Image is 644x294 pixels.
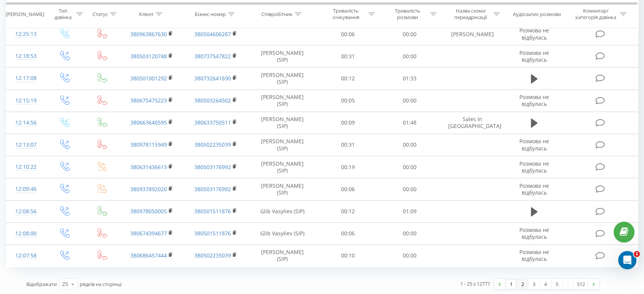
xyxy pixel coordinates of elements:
span: рядків на сторінці [80,281,122,288]
td: 00:00 [379,222,441,244]
td: [PERSON_NAME] [441,23,505,45]
td: 00:19 [317,156,379,178]
div: Бізнес номер [195,11,226,18]
td: [PERSON_NAME] (SIP) [248,178,317,200]
div: 12:17:08 [14,71,38,86]
a: 380631436613 [130,163,167,171]
a: 2 [517,279,528,289]
iframe: Intercom live chat [618,251,636,269]
td: 00:00 [379,45,441,67]
div: 12:07:58 [14,248,38,263]
td: 00:00 [379,134,441,156]
div: Статус [93,11,108,18]
a: 380674394677 [130,230,167,237]
a: 1 [505,279,517,289]
div: 1 - 25 з 12777 [460,280,490,288]
td: [PERSON_NAME] (SIP) [248,112,317,134]
a: 380504606287 [194,30,231,38]
td: 00:12 [317,200,379,222]
div: [PERSON_NAME] [6,11,44,18]
td: 00:00 [379,244,441,267]
td: 01:48 [379,112,441,134]
td: [PERSON_NAME] (SIP) [248,156,317,178]
a: 380502235039 [194,252,231,259]
td: 00:00 [379,23,441,45]
span: Розмова не відбулась [519,27,549,41]
td: 00:00 [379,156,441,178]
a: 512 [574,279,588,289]
a: 380978050005 [130,208,167,215]
a: 380663640595 [130,119,167,126]
span: Розмова не відбулась [519,226,549,240]
td: [PERSON_NAME] (SIP) [248,67,317,89]
div: 12:14:56 [14,115,38,130]
div: Тривалість очікування [325,8,366,21]
div: Співробітник [261,11,293,18]
a: 380633750511 [194,119,231,126]
a: 380686457444 [130,252,167,259]
div: Тривалість розмови [387,8,428,21]
td: [PERSON_NAME] (SIP) [248,244,317,267]
a: 380503120748 [130,53,167,60]
td: 00:06 [317,178,379,200]
td: 00:00 [379,89,441,112]
td: 00:00 [379,178,441,200]
td: 00:06 [317,23,379,45]
a: 380937892020 [130,185,167,193]
a: 3 [528,279,540,289]
a: 380501511876 [194,230,231,237]
a: 380503176992 [194,163,231,171]
div: 12:09:46 [14,182,38,197]
td: 01:33 [379,67,441,89]
a: 380501511876 [194,208,231,215]
a: 380732641690 [194,75,231,82]
div: 25 [62,280,68,288]
div: Назва схеми переадресації [450,8,491,21]
td: [PERSON_NAME] (SIP) [248,89,317,112]
td: [PERSON_NAME] (SIP) [248,45,317,67]
td: [PERSON_NAME] (SIP) [248,134,317,156]
span: Розмова не відбулась [519,137,549,152]
td: 00:09 [317,112,379,134]
span: Розмова не відбулась [519,160,549,174]
td: Glib Vasyliev (SIP) [248,222,317,244]
td: 00:31 [317,134,379,156]
span: 1 [634,251,640,257]
div: Аудіозапис розмови [513,11,561,18]
a: 380675475223 [130,97,167,104]
a: 380503176992 [194,185,231,193]
div: 12:13:07 [14,137,38,152]
td: Glib Vasyliev (SIP) [248,200,317,222]
span: Розмова не відбулась [519,248,549,262]
a: 380737547822 [194,53,231,60]
a: 380963867630 [130,30,167,38]
div: 12:25:13 [14,27,38,42]
span: Розмова не відбулась [519,93,549,107]
div: Тип дзвінка [52,8,74,21]
a: 380978115949 [130,141,167,148]
div: 12:15:19 [14,93,38,108]
div: Клієнт [139,11,154,18]
td: 00:10 [317,244,379,267]
td: 00:05 [317,89,379,112]
td: 00:12 [317,67,379,89]
td: 01:09 [379,200,441,222]
a: 4 [540,279,551,289]
a: 5 [551,279,562,289]
div: … [562,279,574,289]
div: 12:18:53 [14,49,38,64]
td: 00:06 [317,222,379,244]
a: 380501001292 [130,75,167,82]
div: Коментар/категорія дзвінка [573,8,618,21]
td: 00:31 [317,45,379,67]
div: 12:10:22 [14,160,38,174]
div: 12:08:56 [14,204,38,219]
td: Sales in [GEOGRAPHIC_DATA] [441,112,505,134]
span: Розмова не відбулась [519,182,549,196]
span: Відображати [26,281,57,288]
a: 380502235039 [194,141,231,148]
span: Розмова не відбулась [519,49,549,63]
a: 380503264502 [194,97,231,104]
div: 12:08:00 [14,226,38,241]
